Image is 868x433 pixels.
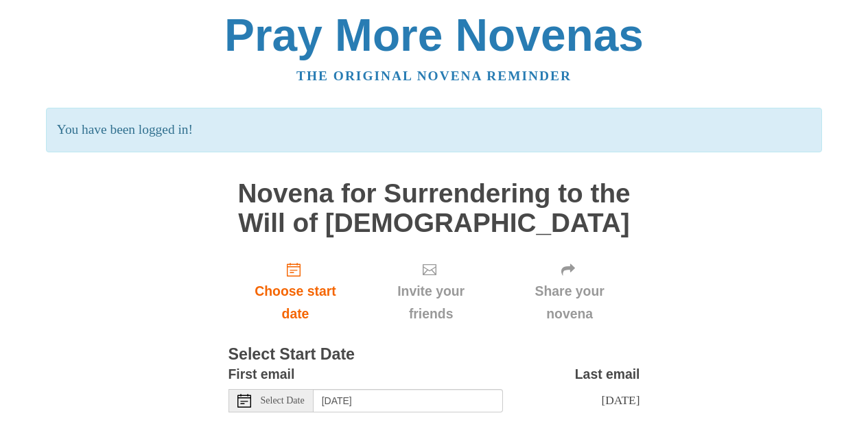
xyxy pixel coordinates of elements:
span: Share your novena [513,280,626,325]
label: First email [228,363,295,386]
span: [DATE] [601,393,640,407]
div: Click "Next" to confirm your start date first. [362,251,499,333]
span: Select Date [261,396,305,406]
label: Last email [575,363,640,386]
a: Choose start date [228,251,363,333]
a: The original novena reminder [296,69,572,83]
a: Pray More Novenas [224,10,644,60]
h3: Select Start Date [228,346,640,364]
span: Choose start date [242,280,349,325]
h1: Novena for Surrendering to the Will of [DEMOGRAPHIC_DATA] [228,179,640,237]
span: Invite your friends [376,280,485,325]
div: Click "Next" to confirm your start date first. [500,251,640,333]
p: You have been logged in! [46,108,822,152]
